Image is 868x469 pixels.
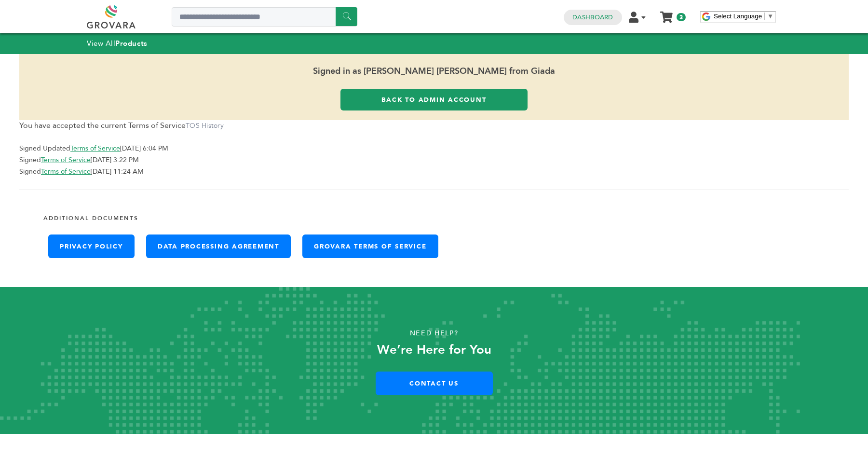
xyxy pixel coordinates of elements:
[302,234,438,258] a: Grovara Terms of Service
[19,120,849,178] div: You have accepted the current Terms of Service
[714,13,773,20] a: Select Language​
[87,39,148,48] a: View AllProducts
[43,326,825,341] p: Need Help?
[146,234,291,258] a: Data Processing Agreement
[115,39,147,48] strong: Products
[19,154,849,166] p: Signed [DATE] 3:22 PM
[377,341,491,359] strong: We’re Here for You
[764,13,765,20] span: ​
[677,13,686,21] span: 3
[340,89,528,110] a: Back to Admin Account
[19,166,849,178] p: Signed [DATE] 11:24 AM
[172,7,357,27] input: Search a product or brand...
[19,143,849,154] p: Signed Updated [DATE] 6:04 PM
[572,13,613,22] a: Dashboard
[186,121,224,130] label: TOS History
[43,214,825,230] h4: Additional Documents
[41,155,91,165] a: Terms of Service
[376,372,493,395] a: Contact Us
[714,13,762,20] span: Select Language
[41,167,91,176] a: Terms of Service
[70,144,120,153] a: Terms of Service
[767,13,773,20] span: ▼
[19,54,849,89] span: Signed in as [PERSON_NAME] [PERSON_NAME] from Giada
[48,234,135,258] a: Privacy Policy
[661,9,672,19] a: My Cart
